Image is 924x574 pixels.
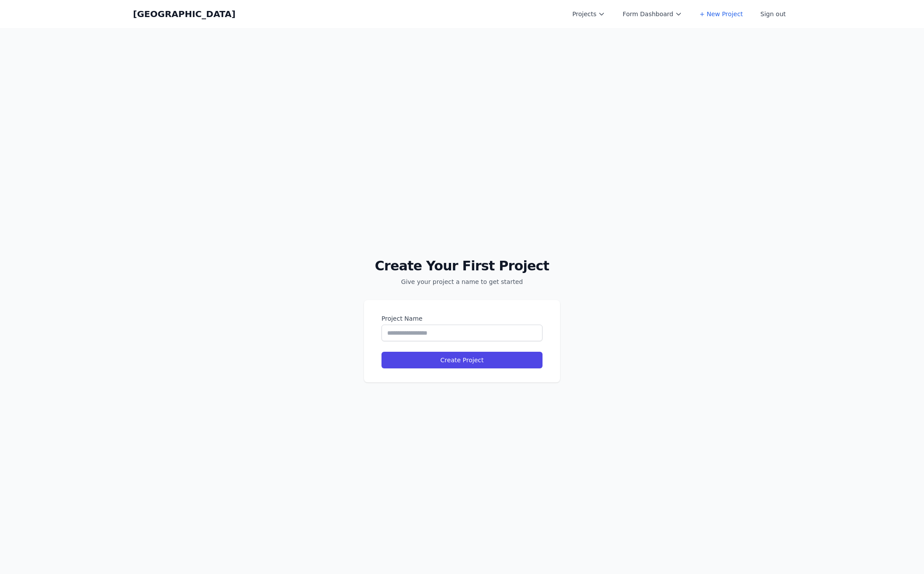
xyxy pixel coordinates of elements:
h2: Create Your First Project [364,258,560,274]
button: Projects [567,6,610,22]
a: [GEOGRAPHIC_DATA] [133,8,235,20]
a: + New Project [694,6,748,22]
label: Project Name [381,314,542,323]
button: Form Dashboard [617,6,687,22]
button: Create Project [381,352,542,368]
p: Give your project a name to get started [364,277,560,286]
button: Sign out [755,6,791,22]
